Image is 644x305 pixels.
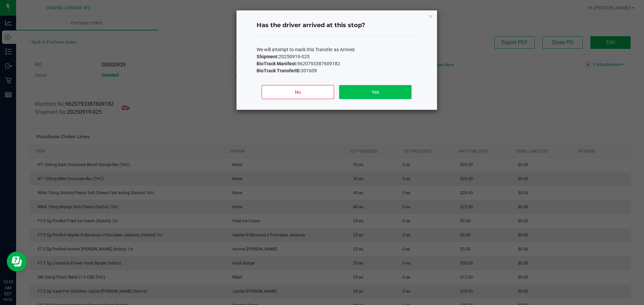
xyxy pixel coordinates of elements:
[7,251,27,272] iframe: Resource center
[257,53,417,60] p: 20250919-025
[262,85,334,99] button: No
[257,21,417,30] h4: Has the driver arrived at this stop?
[257,61,297,66] b: BioTrack Manifest:
[339,85,411,99] button: Yes
[257,54,279,59] b: Shipment:
[257,68,301,73] b: BioTrack TransferID:
[257,67,417,74] p: 301609
[257,60,417,67] p: 9620793387609182
[257,46,417,53] p: We will attempt to mark this Transfer as Arrived.
[428,12,433,20] button: Close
